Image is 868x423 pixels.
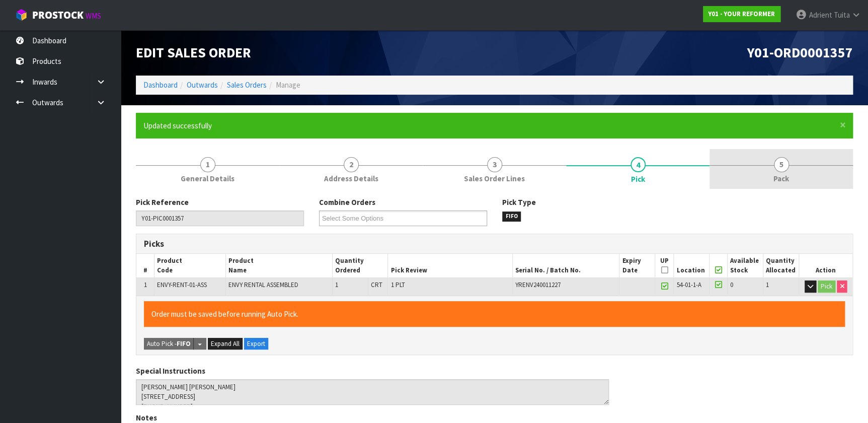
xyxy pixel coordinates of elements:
[631,174,645,184] span: Pick
[371,280,382,289] span: CRT
[32,9,84,22] span: ProStock
[655,254,674,277] th: UP
[464,173,525,184] span: Sales Order Lines
[227,80,267,90] a: Sales Orders
[335,280,338,289] span: 1
[773,173,789,184] span: Pack
[143,80,178,90] a: Dashboard
[324,173,378,184] span: Address Details
[763,254,799,277] th: Quantity Allocated
[619,254,655,277] th: Expiry Date
[676,280,701,289] span: 54-01-1-A
[747,44,853,61] span: Y01-ORD0001357
[833,10,849,20] span: Tuita
[208,338,243,350] button: Expand All
[809,10,832,20] span: Adrient
[727,254,763,277] th: Available Stock
[136,366,205,376] label: Special Instructions
[388,254,512,277] th: Pick Review
[15,9,28,21] img: cube-alt.png
[136,197,189,207] label: Pick Reference
[86,11,101,21] small: WMS
[512,254,619,277] th: Serial No. / Batch No.
[344,157,359,172] span: 2
[177,339,191,348] strong: FIFO
[390,280,405,289] span: 1 PLT
[332,254,387,277] th: Quantity Ordered
[730,280,733,289] span: 0
[487,157,502,172] span: 3
[244,338,268,350] button: Export
[144,338,194,350] button: Auto Pick -FIFO
[187,80,218,90] a: Outwards
[818,280,835,293] button: Pick
[136,44,251,61] span: Edit Sales Order
[211,339,240,348] span: Expand All
[276,80,300,90] span: Manage
[225,254,332,277] th: Product Name
[143,280,146,289] span: 1
[181,173,234,184] span: General Details
[144,239,487,249] h3: Picks
[703,6,780,22] a: Y01 - YOUR REFORMER
[502,197,536,207] label: Pick Type
[799,254,852,277] th: Action
[502,211,521,222] span: FIFO
[144,301,845,327] div: Order must be saved before running Auto Pick.
[200,157,215,172] span: 1
[319,197,375,207] label: Combine Orders
[154,254,225,277] th: Product Code
[157,280,207,289] span: ENVY-RENT-01-ASS
[766,280,769,289] span: 1
[136,412,157,423] label: Notes
[143,121,212,130] span: Updated successfully
[136,254,154,277] th: #
[228,280,298,289] span: ENVY RENTAL ASSEMBLED
[515,280,561,289] span: YRENV240011227
[630,157,646,172] span: 4
[840,118,846,132] span: ×
[708,10,775,18] strong: Y01 - YOUR REFORMER
[774,157,789,172] span: 5
[674,254,709,277] th: Location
